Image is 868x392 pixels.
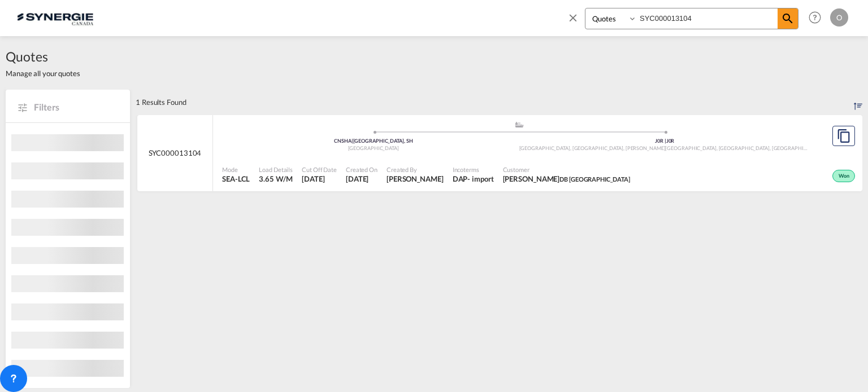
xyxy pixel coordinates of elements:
[567,11,579,24] md-icon: icon-close
[637,8,778,28] input: Enter Quotation Number
[259,165,293,174] span: Load Details
[839,173,852,180] span: Won
[805,8,824,27] span: Help
[137,115,862,192] div: SYC000013104 assets/icons/custom/ship-fill.svgassets/icons/custom/roll-o-plane.svgOriginShanghai,...
[6,68,80,78] span: Manage all your quotes
[387,174,444,184] span: Rosa Ho
[346,165,377,174] span: Created On
[778,8,798,29] span: icon-magnify
[832,126,855,146] button: Copy Quote
[467,174,493,184] div: - import
[666,138,675,144] span: J0R
[6,47,80,65] span: Quotes
[302,165,337,174] span: Cut Off Date
[503,174,631,184] span: Terence Ho DB Hongkong
[259,174,292,183] span: 3.65 W/M
[136,90,186,114] div: 1 Results Found
[655,138,666,144] span: J0R
[567,8,585,35] span: icon-close
[222,165,250,174] span: Mode
[34,101,119,113] span: Filters
[149,148,202,158] span: SYC000013104
[830,8,848,27] div: O
[805,8,830,28] div: Help
[351,138,353,144] span: |
[503,165,631,174] span: Customer
[222,174,250,184] span: SEA-LCL
[513,122,526,127] md-icon: assets/icons/custom/ship-fill.svg
[302,174,337,184] span: 8 Jul 2025
[854,90,862,114] div: Sort by: Created On
[334,138,413,144] span: CNSHA [GEOGRAPHIC_DATA], SH
[832,170,855,182] div: Won
[453,165,494,174] span: Incoterms
[346,174,377,184] span: 8 Jul 2025
[453,174,494,184] div: DAP import
[837,129,850,143] md-icon: assets/icons/custom/copyQuote.svg
[387,165,444,174] span: Created By
[781,12,795,25] md-icon: icon-magnify
[665,138,666,144] span: |
[348,145,399,151] span: [GEOGRAPHIC_DATA]
[453,174,468,184] div: DAP
[17,5,93,30] img: 1f56c880d42311ef80fc7dca854c8e59.png
[559,175,630,183] span: DB [GEOGRAPHIC_DATA]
